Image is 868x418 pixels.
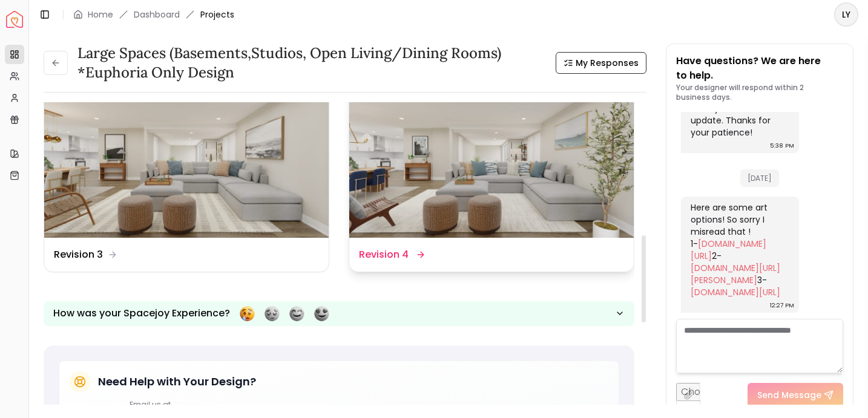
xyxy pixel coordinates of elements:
[6,11,23,28] a: Spacejoy
[676,83,844,102] p: Your designer will respond within 2 business days.
[576,57,639,69] span: My Responses
[740,169,779,187] span: [DATE]
[6,11,23,28] img: Spacejoy Logo
[44,77,329,237] img: Revision 3
[44,301,634,326] button: How was your Spacejoy Experience?Feeling terribleFeeling badFeeling goodFeeling awesome
[134,8,180,21] a: Dashboard
[359,247,409,262] dd: Revision 4
[349,77,634,272] a: Revision 4Revision 4
[834,2,858,27] button: LY
[98,373,256,390] h5: Need Help with Your Design?
[44,77,329,272] a: Revision 3Revision 3
[130,400,209,410] p: Email us at
[691,238,766,262] a: [DOMAIN_NAME][URL]
[770,140,794,152] div: 5:38 PM
[53,306,230,321] p: How was your Spacejoy Experience?
[77,44,546,82] h3: Large Spaces (Basements,Studios, Open living/dining rooms) *Euphoria Only Design
[676,54,844,83] p: Have questions? We are here to help.
[54,247,103,262] dd: Revision 3
[691,262,780,286] a: [DOMAIN_NAME][URL][PERSON_NAME]
[73,8,234,21] nav: breadcrumb
[200,8,234,21] span: Projects
[556,52,646,74] button: My Responses
[770,299,794,312] div: 12:27 PM
[88,8,113,21] a: Home
[835,4,857,25] span: LY
[349,77,634,237] img: Revision 4
[691,201,787,298] div: Here are some art options! So sorry I misread that ! 1- 2- 3-
[691,286,780,298] a: [DOMAIN_NAME][URL]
